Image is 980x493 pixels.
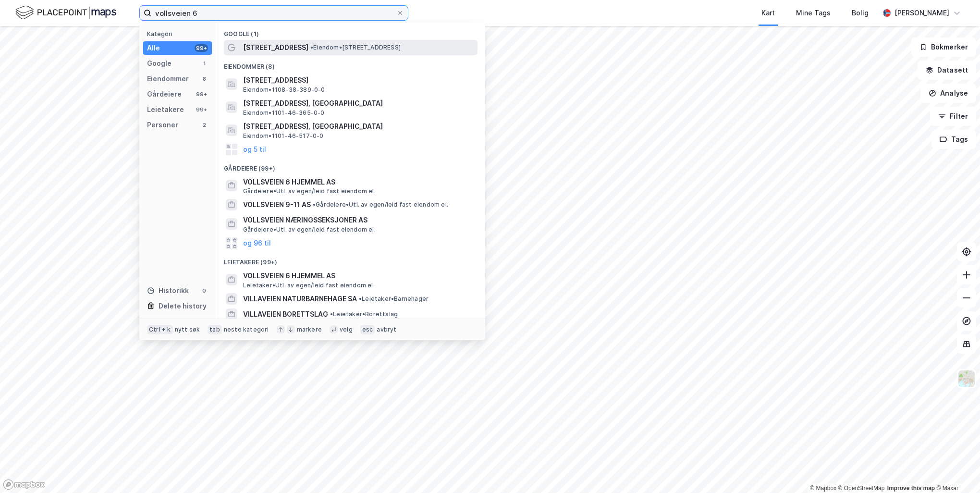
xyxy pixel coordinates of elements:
div: esc [360,325,375,334]
div: Kart [761,7,775,19]
img: Z [957,370,976,388]
div: nytt søk [175,326,200,333]
a: Improve this map [887,485,935,492]
span: [STREET_ADDRESS], [GEOGRAPHIC_DATA] [243,98,474,109]
div: Google (1) [216,23,485,40]
div: markere [297,326,322,333]
span: Gårdeiere • Utl. av egen/leid fast eiendom el. [313,201,448,209]
span: Gårdeiere • Utl. av egen/leid fast eiendom el. [243,187,376,195]
div: 2 [200,121,208,129]
span: • [359,295,362,302]
button: Filter [930,107,976,126]
span: Gårdeiere • Utl. av egen/leid fast eiendom el. [243,226,376,234]
div: neste kategori [224,326,269,333]
span: Eiendom • 1101-46-517-0-0 [243,132,324,140]
button: Analyse [920,84,976,103]
div: Gårdeiere [147,88,182,100]
div: Google [147,58,171,69]
a: Mapbox [810,485,836,492]
div: 99+ [195,44,208,52]
span: Eiendom • 1101-46-365-0-0 [243,109,325,117]
input: Søk på adresse, matrikkel, gårdeiere, leietakere eller personer [151,6,396,20]
span: Eiendom • 1108-38-389-0-0 [243,86,325,94]
span: VOLLSVEIEN 9-11 AS [243,199,311,210]
span: VILLAVEIEN NATURBARNEHAGE SA [243,293,357,305]
button: Tags [931,130,976,149]
div: Leietakere (99+) [216,251,485,268]
button: Bokmerker [911,37,976,57]
span: [STREET_ADDRESS], [GEOGRAPHIC_DATA] [243,121,474,132]
button: Datasett [918,61,976,80]
iframe: Chat Widget [932,447,980,493]
div: velg [340,326,353,333]
div: Delete history [159,300,207,312]
div: 8 [200,75,208,83]
span: Leietaker • Borettslag [330,310,398,318]
a: OpenStreetMap [838,485,885,492]
div: 0 [200,287,208,295]
div: Alle [147,42,160,54]
div: Historikk [147,285,189,296]
span: [STREET_ADDRESS] [243,74,474,86]
div: Leietakere [147,104,184,115]
button: og 5 til [243,144,266,155]
button: og 96 til [243,237,271,249]
div: Bolig [852,7,869,19]
span: VOLLSVEIEN NÆRINGSSEKSJONER AS [243,214,474,226]
div: Gårdeiere (99+) [216,157,485,174]
span: • [330,310,333,318]
div: Personer [147,119,178,131]
div: 99+ [195,90,208,98]
span: [STREET_ADDRESS] [243,42,308,53]
div: 99+ [195,106,208,113]
img: logo.f888ab2527a4732fd821a326f86c7f29.svg [15,4,116,21]
span: • [313,201,316,208]
div: avbryt [377,326,396,333]
div: [PERSON_NAME] [894,7,949,19]
div: Eiendommer [147,73,189,85]
div: Eiendommer (8) [216,55,485,73]
span: Leietaker • Utl. av egen/leid fast eiendom el. [243,282,375,289]
div: tab [208,325,222,334]
span: • [310,44,313,51]
div: Kontrollprogram for chat [932,447,980,493]
a: Mapbox homepage [3,479,45,490]
span: VOLLSVEIEN 6 HJEMMEL AS [243,270,474,282]
div: Mine Tags [796,7,831,19]
div: 1 [200,60,208,67]
div: Kategori [147,30,212,37]
span: Eiendom • [STREET_ADDRESS] [310,44,401,51]
span: Leietaker • Barnehager [359,295,429,303]
div: Ctrl + k [147,325,173,334]
span: VOLLSVEIEN 6 HJEMMEL AS [243,176,474,188]
span: VILLAVEIEN BORETTSLAG [243,308,328,320]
